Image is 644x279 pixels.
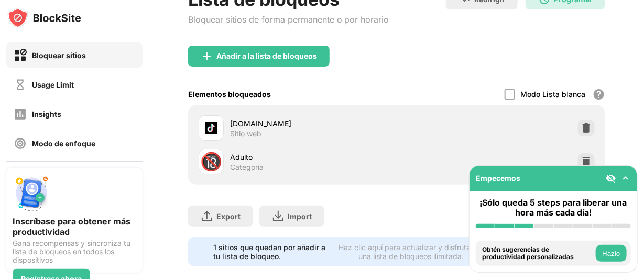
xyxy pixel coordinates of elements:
div: 1 sitios que quedan por añadir a tu lista de bloqueo. [213,243,326,261]
div: Bloquear sitios de forma permanente o por horario [188,14,389,25]
div: Gana recompensas y sincroniza tu lista de bloqueos en todos los dispositivos [13,239,136,264]
img: time-usage-off.svg [14,78,27,91]
img: insights-off.svg [14,108,27,121]
div: Elementos bloqueados [188,90,271,99]
img: favicons [205,122,217,134]
img: focus-off.svg [14,137,27,150]
div: Adulto [230,152,397,163]
div: Modo Lista blanca [520,90,585,99]
div: Añadir a la lista de bloqueos [216,52,317,60]
div: Import [288,212,312,221]
img: eye-not-visible.svg [606,173,616,184]
div: Empecemos [476,174,520,183]
div: Insights [32,110,61,119]
img: block-on.svg [14,49,27,62]
div: Usage Limit [32,80,74,89]
div: ¡Sólo queda 5 steps para liberar una hora más cada día! [476,198,631,218]
div: Haz clic aquí para actualizar y disfrutar de una lista de bloqueos ilimitada. [333,243,490,261]
img: logo-blocksite.svg [7,7,81,28]
div: Bloquear sitios [32,51,86,60]
div: Categoría [230,163,264,172]
div: Sitio web [230,129,261,138]
div: [DOMAIN_NAME] [230,118,397,129]
div: Export [216,212,241,221]
button: Hazlo [596,245,627,262]
img: push-signup.svg [13,174,50,212]
div: Modo de enfoque [32,139,95,148]
div: 🔞 [200,151,222,173]
div: Obtén sugerencias de productividad personalizadas [482,246,593,261]
img: omni-setup-toggle.svg [620,173,631,184]
div: Inscríbase para obtener más productividad [13,216,136,237]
